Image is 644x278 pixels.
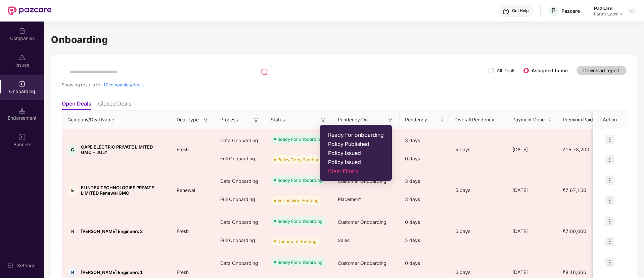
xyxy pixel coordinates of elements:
div: Data Onboarding [215,254,265,272]
img: svg+xml;base64,PHN2ZyBpZD0iU2V0dGluZy0yMHgyMCIgeG1sbnM9Imh0dHA6Ly93d3cudzMub3JnLzIwMDAvc3ZnIiB3aW... [7,262,14,269]
li: Open Deals [62,100,91,110]
div: 5 days [450,187,507,194]
span: Payment Done [512,116,547,123]
img: svg+xml;base64,PHN2ZyB3aWR0aD0iMTYiIGhlaWdodD0iMTYiIHZpZXdCb3g9IjAgMCAxNiAxNiIgZmlsbD0ibm9uZSIgeG... [320,117,327,123]
span: Fresh [171,269,194,275]
div: 6 days [450,228,507,235]
img: svg+xml;base64,PHN2ZyB3aWR0aD0iMTYiIGhlaWdodD0iMTYiIHZpZXdCb3g9IjAgMCAxNiAxNiIgZmlsbD0ibm9uZSIgeG... [387,117,394,123]
th: Action [593,111,627,129]
div: Pazcare [561,8,580,14]
span: Pendency On [338,116,368,123]
div: R [67,267,78,277]
span: Policy Issued [328,150,384,156]
div: Data Onboarding [215,213,265,231]
span: Policy Issued [328,159,384,165]
label: Assigned to me [532,68,568,73]
img: icon [605,155,614,164]
span: Status [271,116,285,123]
div: Full Onboarding [215,231,265,249]
div: Verification Pending [277,197,319,204]
div: 0 days [400,254,450,272]
div: Document Pending [277,238,317,245]
span: [PERSON_NAME] Engineers 2 [81,229,143,234]
span: CAPE ELECTRIC PRIVATE LIMITED- GMC - JULY [81,144,166,155]
div: Ready For onboarding [277,218,323,225]
span: Ready For onboarding [328,131,384,138]
label: All Deals [497,68,515,73]
span: P [551,7,556,15]
span: ELINTEX TECHNOLOGIES PRIVATE LIMITED Renewal GMC [81,185,166,196]
img: icon [605,257,614,267]
div: 3 days [400,131,450,150]
span: ₹7,67,150 [557,187,592,193]
div: Partner_admin [594,11,622,17]
div: 0 days [400,150,450,168]
th: Company/Deal Name [62,111,171,129]
div: Pazcare [594,5,622,11]
div: [DATE] [507,187,557,194]
span: 10 companies/deals [103,82,144,87]
img: svg+xml;base64,PHN2ZyB3aWR0aD0iMTYiIGhlaWdodD0iMTYiIHZpZXdCb3g9IjAgMCAxNiAxNiIgZmlsbD0ibm9uZSIgeG... [253,117,260,123]
div: 6 days [450,269,507,276]
div: [DATE] [507,146,557,153]
div: 0 days [400,213,450,231]
span: ₹15,78,200 [557,147,595,152]
img: icon [605,135,614,144]
span: Customer Onboarding [338,260,386,266]
span: ₹8,16,666 [557,269,592,275]
span: Clear Filters [328,168,384,174]
img: New Pazcare Logo [8,6,52,15]
img: svg+xml;base64,PHN2ZyBpZD0iSXNzdWVzX2Rpc2FibGVkIiB4bWxucz0iaHR0cDovL3d3dy53My5vcmcvMjAwMC9zdmciIH... [19,54,26,61]
div: Ready For onboarding [277,136,323,143]
div: Data Onboarding [215,131,265,150]
th: Overall Pendency [450,111,507,129]
li: Closed Deals [98,100,131,110]
div: Data Onboarding [215,172,265,190]
div: Full Onboarding [215,150,265,168]
div: Policy Copy Pending [277,156,320,163]
div: Full Onboarding [215,190,265,208]
span: Placement [338,196,361,202]
div: Ready For onboarding [277,259,323,266]
th: Pendency [400,111,450,129]
img: svg+xml;base64,PHN2ZyBpZD0iRHJvcGRvd24tMzJ4MzIiIHhtbG5zPSJodHRwOi8vd3d3LnczLm9yZy8yMDAwL3N2ZyIgd2... [629,8,635,13]
span: Sales [338,237,350,243]
div: E [67,185,78,195]
div: Ready For onboarding [277,177,323,184]
div: [DATE] [507,228,557,235]
span: Deal Type [177,116,199,123]
img: svg+xml;base64,PHN2ZyB3aWR0aD0iMjQiIGhlaWdodD0iMjUiIHZpZXdCb3g9IjAgMCAyNCAyNSIgZmlsbD0ibm9uZSIgeG... [260,68,268,76]
div: 3 days [400,172,450,190]
span: Policy Published [328,141,384,147]
div: 5 days [400,231,450,249]
h1: Onboarding [51,32,637,47]
img: icon [605,175,614,185]
img: svg+xml;base64,PHN2ZyB3aWR0aD0iMTYiIGhlaWdodD0iMTYiIHZpZXdCb3g9IjAgMCAxNiAxNiIgZmlsbD0ibm9uZSIgeG... [202,117,209,123]
img: svg+xml;base64,PHN2ZyB3aWR0aD0iMTYiIGhlaWdodD0iMTYiIHZpZXdCb3g9IjAgMCAxNiAxNiIgZmlsbD0ibm9uZSIgeG... [19,134,26,141]
div: Get Help [512,8,528,13]
span: Renewal [171,187,200,193]
img: icon [605,196,614,205]
img: icon [605,216,614,226]
div: Showing results for [62,82,489,87]
div: 5 days [450,146,507,153]
span: Fresh [171,147,194,152]
div: R [67,226,78,236]
th: Premium Paid [557,111,601,129]
img: svg+xml;base64,PHN2ZyBpZD0iQ29tcGFuaWVzIiB4bWxucz0iaHR0cDovL3d3dy53My5vcmcvMjAwMC9zdmciIHdpZHRoPS... [19,28,26,34]
button: Download report [577,66,627,75]
img: icon [605,237,614,246]
span: Pendency [405,116,439,123]
th: Payment Done [507,111,557,129]
span: Process [220,116,238,123]
div: [DATE] [507,269,557,276]
span: Fresh [171,228,194,234]
img: svg+xml;base64,PHN2ZyB3aWR0aD0iMjAiIGhlaWdodD0iMjAiIHZpZXdCb3g9IjAgMCAyMCAyMCIgZmlsbD0ibm9uZSIgeG... [19,81,26,87]
img: svg+xml;base64,PHN2ZyBpZD0iSGVscC0zMngzMiIgeG1sbnM9Imh0dHA6Ly93d3cudzMub3JnLzIwMDAvc3ZnIiB3aWR0aD... [503,8,509,15]
span: Customer Onboarding [338,219,386,225]
span: [PERSON_NAME] Engineers 1 [81,270,143,275]
img: svg+xml;base64,PHN2ZyB3aWR0aD0iMTQuNSIgaGVpZ2h0PSIxNC41IiB2aWV3Qm94PSIwIDAgMTYgMTYiIGZpbGw9Im5vbm... [19,107,26,114]
span: ₹7,00,000 [557,228,592,234]
div: 3 days [400,190,450,208]
div: C [67,145,78,155]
